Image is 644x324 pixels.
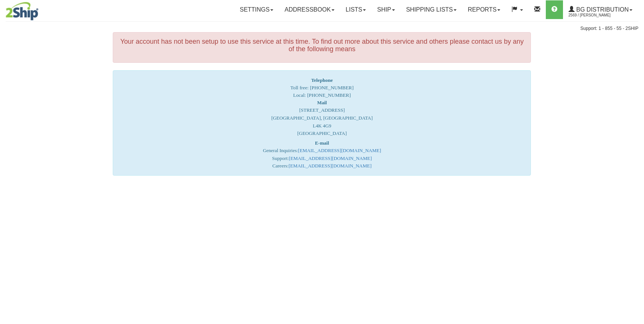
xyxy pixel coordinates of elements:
a: [EMAIL_ADDRESS][DOMAIN_NAME] [289,155,372,161]
div: Support: 1 - 855 - 55 - 2SHIP [6,25,638,32]
span: 2569 / [PERSON_NAME] [569,12,625,19]
a: [EMAIL_ADDRESS][DOMAIN_NAME] [289,163,371,169]
span: Toll free: [PHONE_NUMBER] Local: [PHONE_NUMBER] [290,77,354,98]
font: General Inquiries: Support: Careers: [263,140,381,169]
a: [EMAIL_ADDRESS][DOMAIN_NAME] [298,148,381,153]
span: BG Distribution [575,6,629,13]
strong: Mail [317,100,327,105]
a: BG Distribution 2569 / [PERSON_NAME] [563,0,638,19]
a: Shipping lists [401,0,462,19]
strong: Telephone [311,77,333,83]
h4: Your account has not been setup to use this service at this time. To find out more about this ser... [119,38,525,53]
img: logo2569.jpg [6,2,38,21]
a: Lists [340,0,371,19]
strong: E-mail [315,140,329,146]
font: [STREET_ADDRESS] [GEOGRAPHIC_DATA], [GEOGRAPHIC_DATA] L4K 4G9 [GEOGRAPHIC_DATA] [271,100,373,136]
a: Addressbook [279,0,340,19]
a: Settings [234,0,279,19]
a: Ship [371,0,400,19]
a: Reports [462,0,506,19]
